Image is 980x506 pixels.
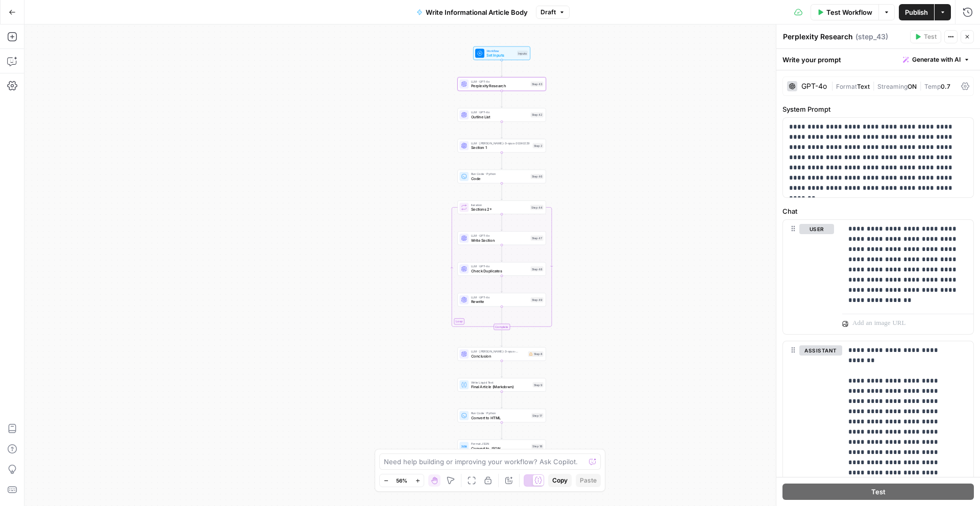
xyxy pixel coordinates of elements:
[471,172,528,176] span: Run Code · Python
[552,476,568,485] span: Copy
[580,476,597,485] span: Paste
[471,83,528,89] span: Perplexity Research
[457,108,546,122] div: LLM · GPT-4oOutline ListStep 42
[471,79,528,84] span: LLM · GPT-4o
[855,32,888,42] span: ( step_43 )
[471,145,530,150] span: Section 1
[457,139,546,153] div: LLM · [PERSON_NAME]-3-opus-20240229Section 1Step 2
[501,91,502,107] g: Edge from step_43 to step_42
[471,203,528,207] span: Iteration
[457,409,546,422] div: Run Code · PythonConvert to HTMLStep 17
[576,474,601,487] button: Paste
[877,83,908,90] span: Streaming
[457,293,546,307] div: LLM · GPT-4oRewriteStep 49
[457,440,546,453] div: Format JSONConvert to JSONStep 18
[531,297,544,302] div: Step 49
[471,353,526,359] span: Conclusion
[536,6,570,19] button: Draft
[836,83,857,90] span: Format
[531,82,544,87] div: Step 43
[532,382,543,387] div: Step 9
[831,81,836,91] span: |
[471,233,528,238] span: LLM · GPT-4o
[457,231,546,245] div: LLM · GPT-4oWrite SectionStep 47
[924,32,937,41] span: Test
[899,4,934,20] button: Publish
[471,237,528,243] span: Write Section
[471,446,529,451] span: Convert to JSON
[910,30,941,43] button: Test
[471,384,530,390] span: Final Article (Markdown)
[801,83,827,90] div: GPT-4o
[471,380,530,385] span: Write Liquid Text
[501,392,502,408] g: Edge from step_9 to step_17
[471,268,528,274] span: Check Duplicates
[530,205,544,210] div: Step 44
[501,214,502,231] g: Edge from step_44 to step_47
[501,361,502,377] g: Edge from step_8 to step_9
[457,200,546,214] div: LoopIterationSections 2+Step 44
[410,4,534,20] button: Write Informational Article Body
[426,7,528,17] span: Write Informational Article Body
[531,236,544,241] div: Step 47
[532,143,543,148] div: Step 2
[783,32,853,42] textarea: Perplexity Research
[799,224,834,234] button: user
[917,81,924,91] span: |
[912,55,961,64] span: Generate with AI
[501,60,502,77] g: Edge from start to step_43
[457,262,546,276] div: LLM · GPT-4oCheck DuplicatesStep 48
[811,4,878,20] button: Test Workflow
[486,53,514,58] span: Set Inputs
[776,49,980,70] div: Write your prompt
[501,422,502,439] g: Edge from step_17 to step_18
[528,351,543,357] div: Step 8
[471,295,528,299] span: LLM · GPT-4o
[857,83,870,90] span: Text
[486,48,514,53] span: Workflow
[908,83,917,90] span: ON
[471,442,529,446] span: Format JSON
[494,324,510,330] div: Complete
[517,50,528,56] div: Inputs
[541,8,556,17] span: Draft
[471,114,528,119] span: Outline List
[457,170,546,184] div: Run Code · PythonCodeStep 46
[782,206,974,216] label: Chat
[826,7,872,17] span: Test Workflow
[924,83,941,90] span: Temp
[782,104,974,114] label: System Prompt
[501,122,502,138] g: Edge from step_42 to step_2
[905,7,928,17] span: Publish
[471,299,528,305] span: Rewrite
[471,175,528,181] span: Code
[782,484,974,500] button: Test
[899,53,974,66] button: Generate with AI
[548,474,572,487] button: Copy
[870,81,877,91] span: |
[799,345,842,356] button: assistant
[457,77,546,91] div: LLM · GPT-4oPerplexity ResearchStep 43
[531,413,543,418] div: Step 17
[501,153,502,169] g: Edge from step_2 to step_46
[531,174,544,179] div: Step 46
[457,324,546,330] div: Complete
[531,444,543,449] div: Step 18
[501,245,502,261] g: Edge from step_47 to step_48
[871,487,886,497] span: Test
[471,411,529,415] span: Run Code · Python
[471,141,530,145] span: LLM · [PERSON_NAME]-3-opus-20240229
[457,378,546,392] div: Write Liquid TextFinal Article (Markdown)Step 9
[471,415,529,420] span: Convert to HTML
[941,83,950,90] span: 0.7
[471,207,528,212] span: Sections 2+
[471,110,528,115] span: LLM · GPT-4o
[531,112,544,117] div: Step 42
[783,220,834,334] div: user
[471,349,526,353] span: LLM · [PERSON_NAME]-3-opus-20240229
[471,264,528,269] span: LLM · GPT-4o
[501,330,502,346] g: Edge from step_44-iteration-end to step_8
[531,266,544,271] div: Step 48
[501,276,502,292] g: Edge from step_48 to step_49
[396,476,407,485] span: 56%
